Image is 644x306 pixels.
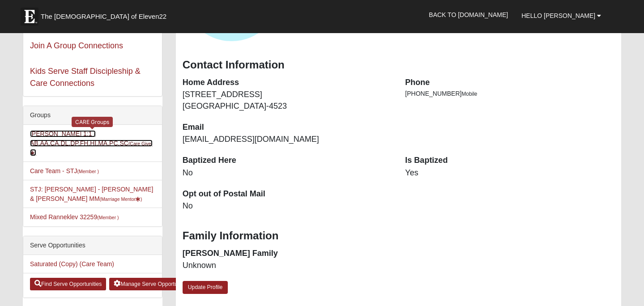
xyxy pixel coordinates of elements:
a: Kids Serve Staff Discipleship & Care Connections [30,67,141,88]
dd: No [183,167,392,179]
a: Hello [PERSON_NAME] [515,4,608,27]
div: Serve Opportunities [23,236,162,255]
dt: Opt out of Postal Mail [183,188,392,200]
a: Join A Group Connections [30,41,123,50]
small: (Member ) [97,215,119,220]
small: (Marriage Mentor ) [100,196,142,202]
span: Hello [PERSON_NAME] [521,12,595,19]
dd: [STREET_ADDRESS] [GEOGRAPHIC_DATA]-4523 [183,89,392,112]
h3: Contact Information [183,59,614,72]
img: Eleven22 logo [21,8,38,25]
a: Care Team - STJ(Member ) [30,167,99,174]
div: CARE Groups [72,117,113,127]
small: (Member ) [77,169,99,174]
a: Mixed Ranneklev 32259(Member ) [30,213,119,221]
a: Manage Serve Opportunities [109,278,195,290]
dd: Unknown [183,260,392,272]
a: Update Profile [183,281,228,294]
a: Find Serve Opportunities [30,278,107,290]
span: Mobile [461,91,477,97]
a: Saturated (Copy) (Care Team) [30,260,114,268]
dt: Is Baptized [405,155,614,166]
dd: Yes [405,167,614,179]
a: Back to [DOMAIN_NAME] [422,4,515,26]
dd: No [183,200,392,212]
dt: [PERSON_NAME] Family [183,248,392,259]
a: The [DEMOGRAPHIC_DATA] of Eleven22 [16,3,195,25]
a: STJ: [PERSON_NAME] - [PERSON_NAME] & [PERSON_NAME] MM(Marriage Mentor) [30,186,153,202]
div: Groups [23,106,162,125]
dd: [EMAIL_ADDRESS][DOMAIN_NAME] [183,134,392,145]
dt: Baptized Here [183,155,392,166]
h3: Family Information [183,229,614,242]
dt: Phone [405,77,614,89]
dt: Email [183,122,392,133]
a: [PERSON_NAME] 1:1 -AB,AA,CA,DL,DP,FH,HI,MA,PC,SC(Care Giver) [30,130,153,156]
dt: Home Address [183,77,392,89]
span: The [DEMOGRAPHIC_DATA] of Eleven22 [41,12,166,21]
li: [PHONE_NUMBER] [405,89,614,98]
